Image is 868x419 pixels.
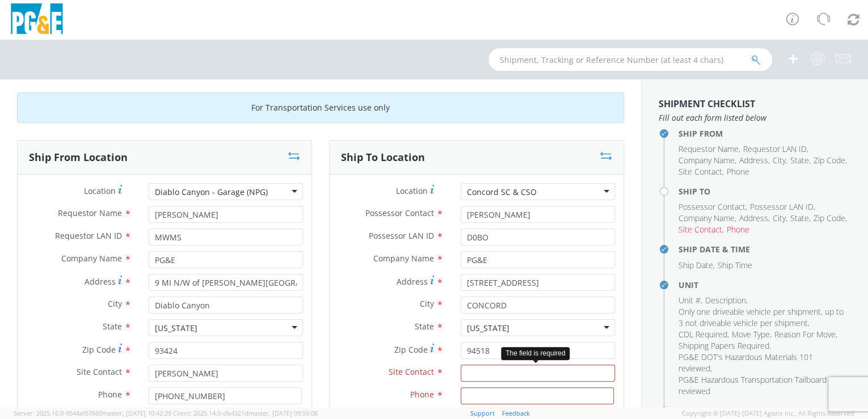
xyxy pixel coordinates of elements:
span: Address [739,213,768,223]
span: Requestor LAN ID [743,143,807,154]
span: Ship Date [679,260,713,270]
span: Location [84,185,116,196]
span: Client: 2025.14.0-db4321d [173,409,318,417]
span: Description [705,295,746,306]
li: , [679,352,848,374]
span: State [790,155,809,166]
div: For Transportation Services use only [17,92,624,123]
span: State [103,321,122,332]
h4: Ship From [679,129,851,138]
div: The field is required [501,347,570,360]
span: Requestor LAN ID [55,230,122,241]
li: , [743,143,808,155]
span: City [773,213,786,223]
span: Phone [98,389,122,400]
span: Address [85,276,116,287]
span: Phone [410,389,434,400]
span: Possessor LAN ID [369,230,434,241]
a: Feedback [502,409,530,417]
span: Zip Code [814,213,845,223]
img: pge-logo-06675f144f4cfa6a6814.png [9,3,65,37]
span: City [108,298,122,309]
span: Requestor Name [58,208,122,218]
span: State [415,321,434,332]
span: Address [397,276,428,287]
span: Server: 2025.16.0-9544af67660 [14,409,171,417]
a: Support [470,409,495,417]
span: PG&E DOT's Hazardous Materials 101 reviewed [679,352,813,374]
li: , [679,306,848,329]
span: Possessor LAN ID [750,201,814,212]
h3: Ship To Location [341,152,425,163]
strong: Shipment Checklist [659,98,755,110]
li: , [750,201,815,213]
span: Only one driveable vehicle per shipment, up to 3 not driveable vehicle per shipment [679,306,844,328]
li: , [814,213,847,224]
span: Site Contact [77,366,122,377]
li: , [790,213,811,224]
span: master, [DATE] 09:59:06 [248,409,318,417]
li: , [679,295,702,306]
li: , [790,155,811,166]
li: , [773,155,787,166]
span: Zip Code [394,344,428,355]
span: Requestor Name [679,143,739,154]
li: , [739,155,770,166]
div: Concord SC & CSO [467,187,537,198]
span: Site Contact [679,166,722,177]
span: Ship Time [718,260,752,270]
span: Site Contact [389,366,434,377]
li: , [679,201,747,213]
li: , [739,213,770,224]
span: Company Name [679,155,735,166]
li: , [679,260,715,271]
span: Phone [727,224,749,235]
h4: Ship To [679,187,851,196]
span: Move Type [732,329,770,340]
span: State [790,213,809,223]
span: Location [396,185,428,196]
li: , [705,295,748,306]
span: Possessor Contact [365,208,434,218]
span: Address [739,155,768,166]
span: Zip Code [82,344,116,355]
span: Shipping Papers Required [679,340,769,351]
span: PG&E Hazardous Transportation Tailboard reviewed [679,374,827,396]
span: Fill out each form listed below [659,112,851,124]
li: , [679,340,771,352]
li: , [679,166,724,177]
div: Diablo Canyon - Garage (NPG) [155,187,268,198]
span: Phone [727,166,749,177]
div: [US_STATE] [155,323,197,334]
span: Company Name [61,253,122,264]
li: , [814,155,847,166]
span: Reason For Move [774,329,836,340]
li: , [773,213,787,224]
h3: Ship From Location [29,152,128,163]
li: , [774,329,837,340]
div: [US_STATE] [467,323,509,334]
span: Company Name [373,253,434,264]
span: Company Name [679,213,735,223]
h4: Ship Date & Time [679,245,851,253]
li: , [679,143,740,155]
li: , [732,329,772,340]
span: Site Contact [679,224,722,235]
span: City [420,298,434,309]
span: master, [DATE] 10:42:29 [102,409,171,417]
li: , [679,329,729,340]
span: CDL Required [679,329,727,340]
span: City [773,155,786,166]
span: Unit # [679,295,701,306]
li: , [679,155,736,166]
li: , [679,213,736,224]
input: Shipment, Tracking or Reference Number (at least 4 chars) [488,48,772,71]
li: , [679,224,724,235]
h4: Unit [679,281,851,289]
span: Copyright © [DATE]-[DATE] Agistix Inc., All Rights Reserved [682,409,854,418]
span: Possessor Contact [679,201,745,212]
span: Zip Code [814,155,845,166]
